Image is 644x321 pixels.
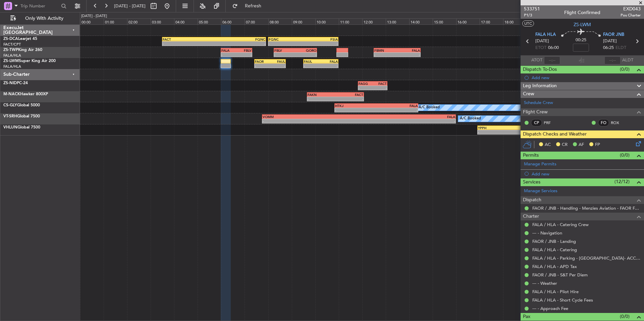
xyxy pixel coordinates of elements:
span: AC [545,142,551,148]
div: VOMM [263,115,359,119]
div: 10:00 [315,18,339,24]
div: - [255,64,270,68]
span: AF [579,142,584,148]
div: A/C Booked [419,103,440,113]
div: FALA [397,48,420,52]
span: Dispatch Checks and Weather [523,130,587,138]
a: --- - Approach Fee [532,306,568,311]
a: --- - Weather [532,280,557,286]
div: - [321,64,338,68]
span: ZS-LWM [3,59,19,63]
div: FALA [376,104,418,108]
div: - [397,53,420,57]
span: FALA HLA [535,32,556,38]
div: - [269,42,303,46]
a: FALA/HLA [3,53,21,58]
span: 06:25 [603,45,614,51]
span: (0/0) [620,152,630,159]
div: 11:00 [339,18,362,24]
a: FALA / HLA - Catering [532,247,577,253]
div: FACT [335,93,363,97]
div: - [214,42,265,46]
div: - [304,64,321,68]
div: FALA [359,115,455,119]
span: Dispatch To-Dos [523,66,557,73]
span: 06:00 [548,45,559,51]
span: Only With Activity [17,16,71,21]
span: ELDT [615,45,626,51]
div: - [373,86,387,90]
div: - [263,119,359,123]
input: --:-- [544,56,560,64]
span: (0/0) [620,66,630,73]
span: VT-SRH [3,114,17,118]
div: - [359,86,373,90]
a: FALA / HLA - Short Cycle Fees [532,297,593,303]
span: Flight Crew [523,108,548,116]
span: CS-GLY [3,103,17,107]
div: Add new [532,75,641,81]
div: 04:00 [174,18,198,24]
a: VHLUNGlobal 7500 [3,125,40,129]
div: 15:00 [433,18,456,24]
button: UTC [522,20,534,26]
div: FACT [373,82,387,86]
span: ZS-TWP [3,48,18,52]
div: 17:00 [480,18,503,24]
div: FAOR [255,59,270,63]
a: ZS-LWMSuper King Air 200 [3,59,56,63]
div: A/C Booked [460,114,481,124]
div: 06:00 [221,18,245,24]
span: [DATE] [535,38,549,45]
span: Pax [523,313,530,321]
div: FACT [163,37,214,41]
span: [DATE] - [DATE] [114,3,146,9]
div: FAUL [304,59,321,63]
div: 13:00 [386,18,409,24]
div: FO [598,119,609,126]
div: 00:00 [80,18,104,24]
a: ROX [611,120,626,126]
span: (0/0) [620,313,630,320]
div: - [376,108,418,112]
div: 09:00 [292,18,315,24]
a: FALA / HLA - Pilot Hire [532,289,579,295]
a: FAOR / JNB - Landing [532,238,576,244]
a: FACT/CPT [3,42,21,47]
div: - [335,108,376,112]
div: - [295,53,316,57]
span: Permits [523,152,539,159]
span: Pos Charter [621,12,641,18]
div: [DATE] - [DATE] [81,13,107,19]
div: FQNC [269,37,303,41]
span: 00:25 [576,37,586,44]
div: 14:00 [409,18,433,24]
span: P1/3 [524,12,540,18]
span: ALDT [622,57,633,64]
div: FALA [221,48,236,52]
span: (12/12) [614,178,630,185]
a: ZS-DCALearjet 45 [3,37,37,41]
span: ZS-DCA [3,37,18,41]
span: Charter [523,213,539,220]
div: 08:00 [268,18,292,24]
button: Only With Activity [7,13,73,24]
div: 18:00 [503,18,527,24]
div: CP [531,119,542,126]
div: Add new [532,171,641,177]
div: YPPH [478,126,614,130]
span: VHLUN [3,125,17,129]
a: M-NACKHawker 800XP [3,92,48,96]
a: Schedule Crew [524,100,553,106]
div: 16:00 [456,18,480,24]
span: ETOT [535,45,546,51]
div: - [163,42,214,46]
a: Manage Permits [524,161,556,168]
div: FAKN [308,93,335,97]
span: Services [523,178,540,186]
span: 533751 [524,5,540,12]
span: ZS-NID [3,81,17,85]
span: Refresh [239,4,267,8]
a: FALA / HLA - Catering Crew [532,222,589,227]
div: - [308,97,335,101]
